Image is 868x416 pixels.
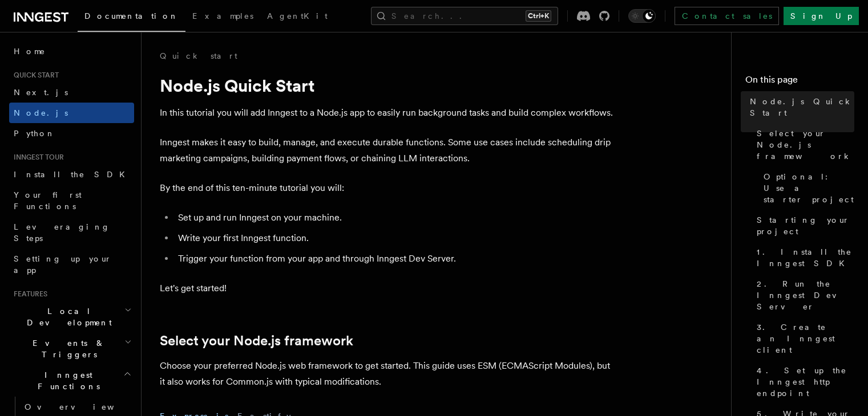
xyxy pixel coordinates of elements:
span: Setting up your app [14,254,112,275]
span: Events & Triggers [9,337,124,360]
li: Write your first Inngest function. [175,230,616,246]
a: Select your Node.js framework [160,333,353,349]
span: Documentation [84,11,179,21]
a: Optional: Use a starter project [759,166,854,210]
a: Documentation [78,3,185,32]
button: Search...Ctrl+K [371,7,558,25]
span: Optional: Use a starter project [764,171,854,205]
span: Select your Node.js framework [757,128,854,162]
h1: Node.js Quick Start [160,75,616,96]
span: Starting your project [757,214,854,237]
a: Examples [185,3,260,31]
span: 2. Run the Inngest Dev Server [757,278,854,312]
span: Overview [25,402,142,411]
a: 4. Set up the Inngest http endpoint [752,360,854,403]
a: Sign Up [784,7,859,25]
p: Inngest makes it easy to build, manage, and execute durable functions. Some use cases include sch... [160,134,616,166]
a: Starting your project [752,210,854,242]
span: Install the SDK [14,170,132,179]
button: Events & Triggers [9,333,134,365]
button: Inngest Functions [9,365,134,397]
span: Inngest tour [9,153,64,162]
p: Choose your preferred Node.js web framework to get started. This guide uses ESM (ECMAScript Modul... [160,358,616,390]
p: By the end of this ten-minute tutorial you will: [160,180,616,196]
li: Trigger your function from your app and through Inngest Dev Server. [175,251,616,267]
a: 2. Run the Inngest Dev Server [752,274,854,317]
span: Inngest Functions [9,369,123,392]
a: Next.js [9,82,134,103]
span: 3. Create an Inngest client [757,321,854,356]
span: Home [14,46,46,57]
a: Your first Functions [9,185,134,217]
span: Next.js [14,88,68,97]
a: Setting up your app [9,248,134,280]
a: Node.js [9,103,134,123]
p: In this tutorial you will add Inngest to a Node.js app to easily run background tasks and build c... [160,105,616,121]
span: Features [9,289,47,299]
a: AgentKit [260,3,334,31]
span: Your first Functions [14,190,82,211]
a: Quick start [160,50,237,62]
span: Node.js [14,108,68,117]
span: Leveraging Steps [14,222,110,243]
a: Contact sales [675,7,779,25]
button: Local Development [9,301,134,333]
a: 3. Create an Inngest client [752,317,854,360]
a: Python [9,123,134,144]
span: Python [14,129,55,138]
span: 1. Install the Inngest SDK [757,246,854,269]
p: Let's get started! [160,280,616,296]
a: Node.js Quick Start [745,91,854,123]
span: Node.js Quick Start [750,96,854,119]
a: Select your Node.js framework [752,123,854,166]
a: Install the SDK [9,164,134,185]
a: Home [9,41,134,62]
span: 4. Set up the Inngest http endpoint [757,365,854,399]
kbd: Ctrl+K [526,10,551,22]
a: 1. Install the Inngest SDK [752,242,854,274]
h4: On this page [745,73,854,91]
a: Leveraging Steps [9,217,134,248]
li: Set up and run Inngest on your machine. [175,210,616,226]
span: Quick start [9,71,59,80]
span: Local Development [9,305,124,328]
button: Toggle dark mode [628,9,656,23]
span: Examples [192,11,253,21]
span: AgentKit [267,11,328,21]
